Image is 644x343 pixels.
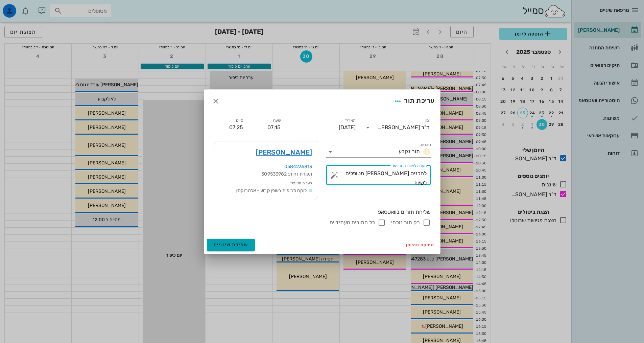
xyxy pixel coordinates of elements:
div: שליחת תורים בוואטסאפ [214,208,431,216]
span: לוקח תרופות באופן קבוע - אלטרוקסין [236,188,307,193]
span: מחיקה מהיומן [406,243,435,247]
label: תאריך [345,118,356,123]
div: יומןד"ר [PERSON_NAME] [364,122,431,133]
label: הערה לצוות המרפאה [391,163,426,168]
div: עריכת תור [392,95,434,107]
a: 0584235813 [284,164,312,169]
a: [PERSON_NAME] [256,147,312,158]
label: כל התורים העתידיים [330,219,375,226]
div: סטטוסתור נקבע [326,146,431,157]
div: תעודת זהות: 309533982 [219,170,312,178]
small: הערות מטופל: [290,181,312,185]
label: רק תור נוכחי [391,219,420,226]
label: יומן [425,118,431,123]
span: תור נקבע [399,148,420,155]
button: שמירת שינויים [207,239,255,251]
div: ד"ר [PERSON_NAME] [378,124,429,131]
span: שמירת שינויים [214,242,248,248]
label: סטטוס [420,142,431,147]
label: סיום [236,118,243,123]
button: מחיקה מהיומן [403,240,437,250]
label: שעה [273,118,281,123]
